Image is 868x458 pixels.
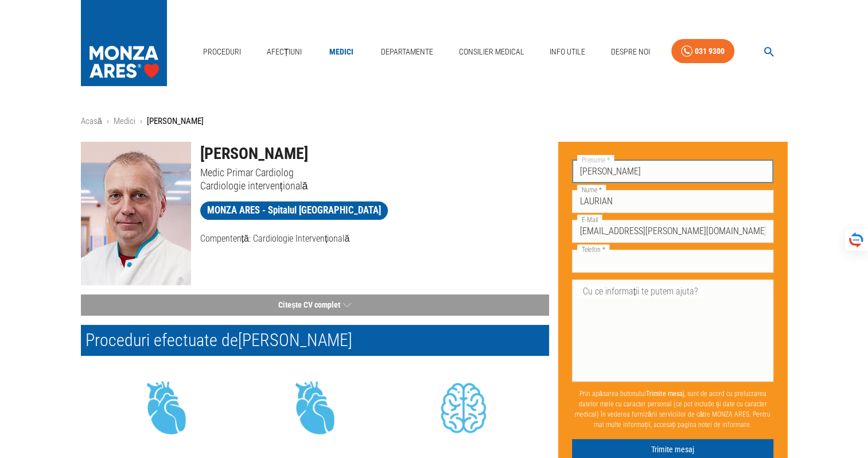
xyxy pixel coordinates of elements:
span: MONZA ARES - Spitalul [GEOGRAPHIC_DATA] [200,203,388,218]
p: Prin apăsarea butonului , sunt de acord cu prelucrarea datelor mele cu caracter personal (ce pot ... [572,384,774,434]
label: Nume [577,185,606,195]
img: Dr. Valentin Chioncel [81,142,191,285]
a: Despre Noi [606,40,655,64]
label: Telefon [577,244,609,254]
a: MONZA ARES - Spitalul [GEOGRAPHIC_DATA] [200,201,388,220]
p: [PERSON_NAME] [147,115,204,128]
a: 031 9300 [671,39,734,64]
a: Info Utile [545,40,590,64]
nav: breadcrumb [81,115,788,128]
p: Compentență: Cardiologie Intervențională [200,232,549,246]
a: Acasă [81,116,102,126]
h2: Proceduri efectuate de [PERSON_NAME] [81,325,549,356]
a: Medici [323,40,360,64]
b: Trimite mesaj [645,390,684,398]
p: Cardiologie intervențională [200,179,549,192]
a: Afecțiuni [262,40,307,64]
div: 031 9300 [695,44,725,59]
label: Prenume [577,155,614,165]
a: Departamente [376,40,438,64]
p: Medic Primar Cardiolog [200,166,549,179]
li: › [140,115,142,128]
h1: [PERSON_NAME] [200,142,549,166]
label: E-Mail [577,215,602,224]
a: Consilier Medical [454,40,528,64]
li: › [107,115,109,128]
a: Medici [114,116,135,126]
button: Citește CV complet [81,294,549,316]
a: Proceduri [198,40,246,64]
